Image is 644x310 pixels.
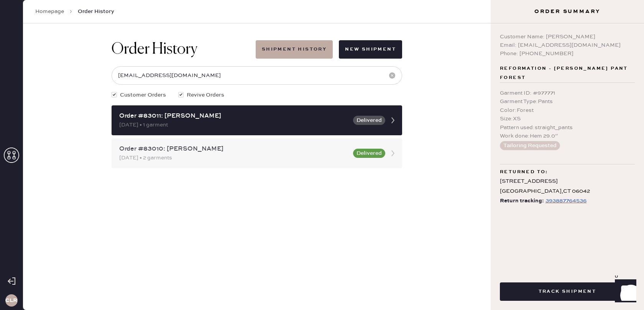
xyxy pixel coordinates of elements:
[500,41,635,49] div: Email: [EMAIL_ADDRESS][DOMAIN_NAME]
[25,130,110,139] th: ID
[310,177,333,200] img: logo
[353,149,385,158] button: Delivered
[608,276,641,308] iframe: Front Chat
[25,238,618,247] div: Reformation Customer Love
[256,40,333,59] button: Shipment History
[500,89,635,97] div: Garment ID : # 977771
[500,287,635,295] a: Track Shipment
[25,90,618,118] div: # 89453 [PERSON_NAME] Qiu [EMAIL_ADDRESS][DOMAIN_NAME]
[25,81,618,90] div: Customer information
[469,271,618,281] th: # Garments
[500,196,544,206] span: Return tracking:
[571,130,618,139] th: QTY
[500,64,635,82] span: Reformation - [PERSON_NAME] Pant Forest
[500,177,635,196] div: [STREET_ADDRESS] [GEOGRAPHIC_DATA] , CT 06042
[500,167,548,177] span: Returned to:
[293,151,350,157] img: Logo
[353,116,385,125] button: Delivered
[112,40,197,59] h1: Order History
[500,106,635,115] div: Color : Forest
[249,271,470,281] th: Customer
[545,196,586,205] div: https://www.fedex.com/apps/fedextrack/?tracknumbers=393887764536&cntry_code=US
[25,139,110,149] td: 1014313
[119,154,348,162] div: [DATE] • 2 garments
[25,219,618,228] div: Shipment Summary
[571,139,618,149] td: 1
[469,281,618,291] td: 1
[25,271,109,281] th: ID
[339,40,402,59] button: New Shipment
[119,121,348,129] div: [DATE] • 1 garment
[25,258,618,267] div: Orders In Shipment :
[78,8,114,15] span: Order History
[120,91,166,99] span: Customer Orders
[119,144,348,154] div: Order #83010: [PERSON_NAME]
[500,97,635,106] div: Garment Type : Pants
[500,132,635,140] div: Work done : Hem 29.0”
[25,61,618,70] div: Order # 83483
[112,66,402,85] input: Search by order number, customer name, email or phone number
[109,281,249,291] td: [DATE]
[110,130,572,139] th: Description
[491,8,644,15] h3: Order Summary
[35,8,64,15] a: Homepage
[25,51,618,61] div: Packing slip
[500,123,635,132] div: Pattern used : straight_pants
[500,49,635,58] div: Phone: [PHONE_NUMBER]
[187,91,224,99] span: Revive Orders
[25,228,618,238] div: Shipment #108599
[5,298,17,303] h3: CLR
[25,281,109,291] td: 83483
[500,282,635,301] button: Track Shipment
[310,9,333,32] img: logo
[500,33,635,41] div: Customer Name: [PERSON_NAME]
[293,301,350,307] img: logo
[500,115,635,123] div: Size : XS
[119,112,348,121] div: Order #83011: [PERSON_NAME]
[109,271,249,281] th: Order Date
[249,281,470,291] td: [PERSON_NAME]
[544,196,586,206] a: 393887764536
[110,139,572,149] td: Pants - Reformation - Auggie Pant Ivory - Size: 2
[500,141,560,150] button: Tailoring Requested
